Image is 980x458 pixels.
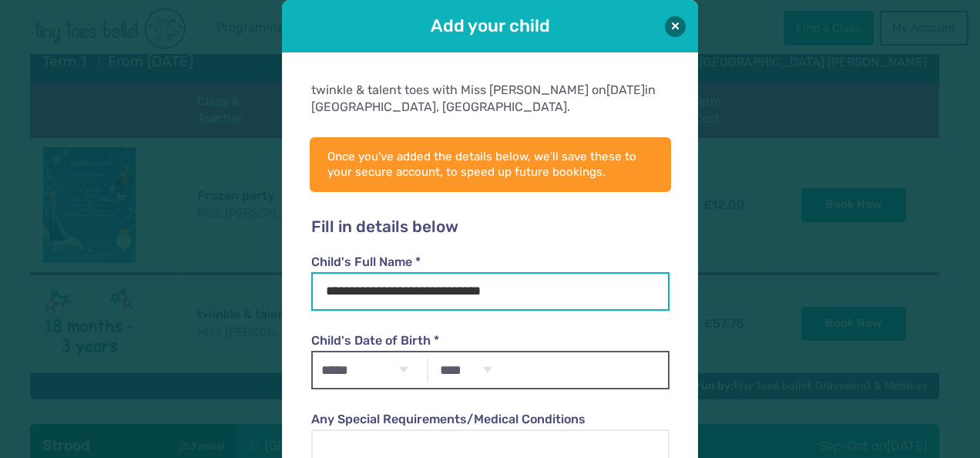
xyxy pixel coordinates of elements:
h2: Fill in details below [311,217,669,237]
label: Child's Full Name * [311,254,669,271]
div: twinkle & talent toes with Miss [PERSON_NAME] on in [GEOGRAPHIC_DATA], [GEOGRAPHIC_DATA]. [311,82,669,116]
label: Child's Date of Birth * [311,332,669,349]
h1: Add your child [325,14,655,38]
p: Once you've added the details below, we'll save these to your secure account, to speed up future ... [327,149,653,180]
label: Any Special Requirements/Medical Conditions [311,411,669,428]
span: [DATE] [606,83,645,97]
